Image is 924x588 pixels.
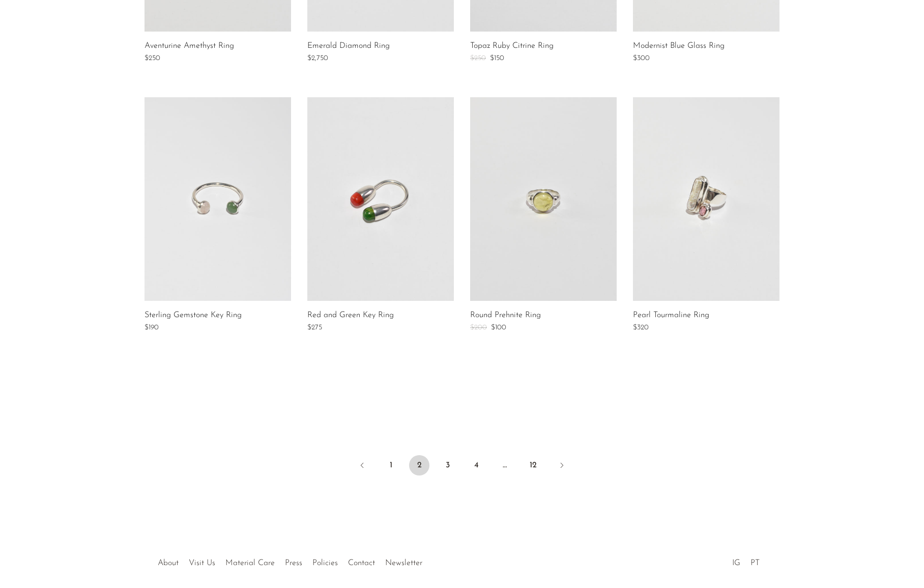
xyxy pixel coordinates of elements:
ul: Social Medias [727,551,765,570]
a: Previous [352,455,372,478]
a: PT [750,559,760,567]
span: $250 [145,54,160,62]
a: 4 [466,455,486,475]
span: $100 [491,324,506,331]
span: … [495,455,515,475]
a: 12 [523,455,543,475]
a: About [158,559,179,567]
a: 1 [381,455,401,475]
a: Round Prehnite Ring [470,311,541,320]
a: IG [732,559,740,567]
a: 3 [438,455,458,475]
a: Next [552,455,572,478]
a: Contact [348,559,375,567]
a: Topaz Ruby Citrine Ring [470,42,554,51]
a: Material Care [225,559,275,567]
a: Modernist Blue Glass Ring [633,42,725,51]
span: $275 [307,324,322,331]
a: Press [285,559,302,567]
a: Visit Us [189,559,215,567]
a: Emerald Diamond Ring [307,42,390,51]
span: $2,750 [307,54,328,62]
span: $250 [470,54,486,62]
span: $190 [145,324,159,331]
ul: Quick links [153,551,427,570]
span: 2 [409,455,429,475]
a: Policies [312,559,338,567]
span: $320 [633,324,649,331]
a: Sterling Gemstone Key Ring [145,311,242,320]
span: $150 [490,54,504,62]
span: $200 [470,324,487,331]
a: Pearl Tourmaline Ring [633,311,709,320]
a: Aventurine Amethyst Ring [145,42,234,51]
a: Red and Green Key Ring [307,311,394,320]
span: $300 [633,54,650,62]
